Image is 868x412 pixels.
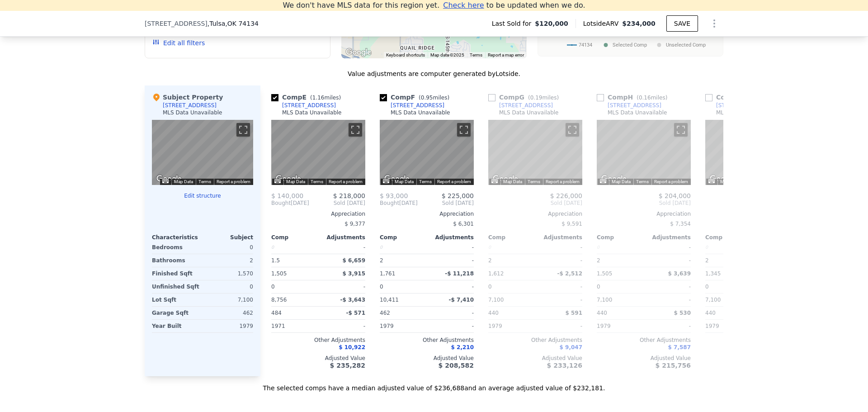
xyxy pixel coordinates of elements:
[427,234,474,241] div: Adjustments
[705,297,721,303] span: 7,100
[705,234,752,241] div: Comp
[274,173,303,185] a: Open this area in Google Maps (opens a new window)
[597,270,612,277] span: 1,505
[174,179,193,185] button: Map Data
[162,179,169,183] button: Keyboard shortcuts
[429,280,474,293] div: -
[344,221,365,227] span: $ 9,377
[547,362,582,369] span: $ 233,126
[380,297,399,303] span: 10,411
[380,210,474,218] div: Appreciation
[560,344,582,350] span: $ 9,047
[488,336,582,344] div: Other Adjustments
[271,270,287,277] span: 1,505
[597,93,671,102] div: Comp H
[488,297,504,303] span: 7,100
[380,234,427,241] div: Comp
[499,102,553,109] div: [STREET_ADDRESS]
[537,254,582,267] div: -
[633,95,671,101] span: ( miles)
[286,179,305,185] button: Map Data
[488,241,533,254] div: 0
[395,179,414,185] button: Map Data
[320,280,365,293] div: -
[451,344,474,350] span: $ 2,210
[488,310,499,316] span: 440
[488,120,582,185] div: Street View
[271,120,365,185] div: Street View
[217,179,250,184] a: Report a problem
[597,199,691,207] span: Sold [DATE]
[535,19,568,28] span: $120,000
[320,320,365,332] div: -
[644,234,691,241] div: Adjustments
[271,93,344,102] div: Comp E
[271,210,365,218] div: Appreciation
[204,267,253,280] div: 1,570
[720,179,739,185] button: Map Data
[380,336,474,344] div: Other Adjustments
[597,120,691,185] div: Map
[204,307,253,319] div: 462
[537,280,582,293] div: -
[646,320,691,332] div: -
[380,120,474,185] div: Map
[666,15,698,32] button: SAVE
[565,310,582,316] span: $ 591
[274,179,281,183] button: Keyboard shortcuts
[597,254,642,267] div: 2
[705,254,750,267] div: 2
[708,179,715,183] button: Keyboard shortcuts
[380,254,425,267] div: 2
[705,336,799,344] div: Other Adjustments
[271,192,303,199] span: $ 140,000
[561,221,582,227] span: $ 9,591
[380,199,399,207] span: Bought
[271,241,316,254] div: 0
[152,241,201,254] div: Bedrooms
[152,192,253,199] button: Edit structure
[271,120,365,185] div: Map
[145,19,208,28] span: [STREET_ADDRESS]
[198,179,211,184] a: Terms (opens in new tab)
[271,199,291,207] span: Bought
[537,320,582,332] div: -
[488,199,582,207] span: Sold [DATE]
[550,192,582,199] span: $ 226,000
[271,310,282,316] span: 484
[708,173,737,185] img: Google
[583,19,622,28] span: Lotside ARV
[429,241,474,254] div: -
[208,19,259,28] span: , Tulsa
[597,284,600,290] span: 0
[491,173,520,185] img: Google
[705,210,799,218] div: Appreciation
[597,355,691,362] div: Adjusted Value
[380,102,444,109] a: [STREET_ADDRESS]
[449,297,474,303] span: -$ 7,410
[499,109,559,116] div: MLS Data Unavailable
[204,241,253,254] div: 0
[282,102,336,109] div: [STREET_ADDRESS]
[333,192,365,199] span: $ 218,000
[608,102,661,109] div: [STREET_ADDRESS]
[236,123,250,137] button: Toggle fullscreen view
[282,109,342,116] div: MLS Data Unavailable
[343,270,365,277] span: $ 3,915
[546,179,580,184] a: Report a problem
[152,234,203,241] div: Characteristics
[204,280,253,293] div: 0
[429,307,474,319] div: -
[421,95,433,101] span: 0.95
[383,179,389,183] button: Keyboard shortcuts
[346,310,365,316] span: -$ 571
[597,320,642,332] div: 1979
[705,241,750,254] div: 0
[646,280,691,293] div: -
[391,109,450,116] div: MLS Data Unavailable
[659,192,691,199] span: $ 204,000
[271,297,287,303] span: 8,756
[579,42,592,48] text: 74134
[152,307,201,319] div: Garage Sqft
[344,47,373,58] img: Google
